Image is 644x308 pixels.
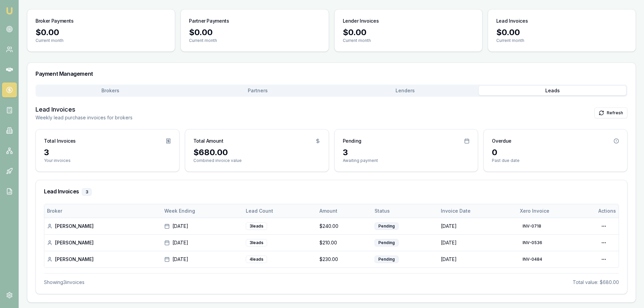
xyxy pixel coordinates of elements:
h3: Pending [343,138,362,144]
div: [PERSON_NAME] [47,239,159,246]
p: Current month [343,38,474,43]
button: Leads [479,86,626,95]
div: [DATE] [164,256,240,263]
div: 4 lead s [246,256,267,263]
button: INV-0536 [520,237,545,248]
div: Total value: $680.00 [573,279,619,286]
button: INV-0718 [520,221,544,232]
div: $680.00 [193,147,320,158]
div: 3 [343,147,470,158]
p: Current month [189,38,320,43]
th: Broker [44,204,162,218]
button: Lenders [332,86,479,95]
th: Lead Count [243,204,317,218]
h3: Total Invoices [44,138,76,144]
p: Current month [496,38,627,43]
div: 3 [82,188,92,196]
p: Current month [35,38,167,43]
div: [DATE] [164,223,240,230]
th: Amount [317,204,372,218]
th: Status [372,204,438,218]
h3: Partner Payments [189,18,229,24]
h3: Overdue [492,138,511,144]
div: $0.00 [496,27,627,38]
div: Showing 3 invoice s [44,279,85,286]
div: $0.00 [189,27,320,38]
th: Week Ending [162,204,243,218]
th: Xero Invoice [517,204,596,218]
div: Pending [375,239,399,246]
td: [DATE] [438,234,517,251]
h3: Lead Invoices [35,105,133,114]
div: $0.00 [343,27,474,38]
p: Weekly lead purchase invoices for brokers [35,114,133,121]
button: INV-0484 [520,254,545,265]
p: Your invoices [44,158,171,163]
h3: Lead Invoices [496,18,528,24]
div: Pending [375,256,399,263]
button: Partners [184,86,332,95]
h3: Total Amount [193,138,223,144]
h3: Lead Invoices [44,188,619,196]
h3: Broker Payments [35,18,74,24]
div: $210.00 [319,239,369,246]
td: [DATE] [438,251,517,267]
p: Awaiting payment [343,158,470,163]
div: Pending [375,222,399,230]
div: $0.00 [35,27,167,38]
div: $240.00 [319,223,369,230]
th: Invoice Date [438,204,517,218]
div: $230.00 [319,256,369,263]
button: Refresh [594,108,627,118]
img: emu-icon-u.png [5,7,14,15]
div: [PERSON_NAME] [47,256,159,263]
td: [DATE] [438,218,517,234]
p: Combined invoice value [193,158,320,163]
h3: Payment Management [35,71,627,76]
p: Past due date [492,158,619,163]
div: [DATE] [164,239,240,246]
div: 3 lead s [246,222,267,230]
button: Brokers [37,86,184,95]
th: Actions [596,204,619,218]
div: 3 [44,147,171,158]
h3: Lender Invoices [343,18,379,24]
div: 0 [492,147,619,158]
div: [PERSON_NAME] [47,223,159,230]
div: 3 lead s [246,239,267,246]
